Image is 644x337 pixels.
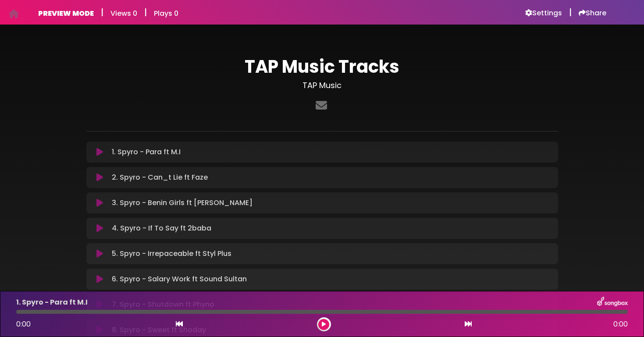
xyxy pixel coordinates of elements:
[112,147,181,157] p: 1. Spyro - Para ft M.I
[569,7,572,18] h5: |
[110,9,137,18] h6: Views 0
[86,81,558,90] h3: TAP Music
[597,297,628,308] img: songbox-logo-white.png
[86,56,558,77] h1: TAP Music Tracks
[579,9,606,18] a: Share
[16,297,88,308] p: 1. Spyro - Para ft M.I
[154,9,178,18] h6: Plays 0
[112,248,231,259] p: 5. Spyro - Irrepaceable ft Styl Plus
[613,319,628,330] span: 0:00
[112,172,208,183] p: 2. Spyro - Can_t Lie ft Faze
[112,223,211,234] p: 4. Spyro - If To Say ft 2baba
[144,7,147,18] h5: |
[112,198,253,208] p: 3. Spyro - Benin Girls ft [PERSON_NAME]
[525,9,562,18] a: Settings
[16,319,31,329] span: 0:00
[101,7,103,18] h5: |
[38,9,94,18] h6: PREVIEW MODE
[112,274,247,284] p: 6. Spyro - Salary Work ft Sound Sultan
